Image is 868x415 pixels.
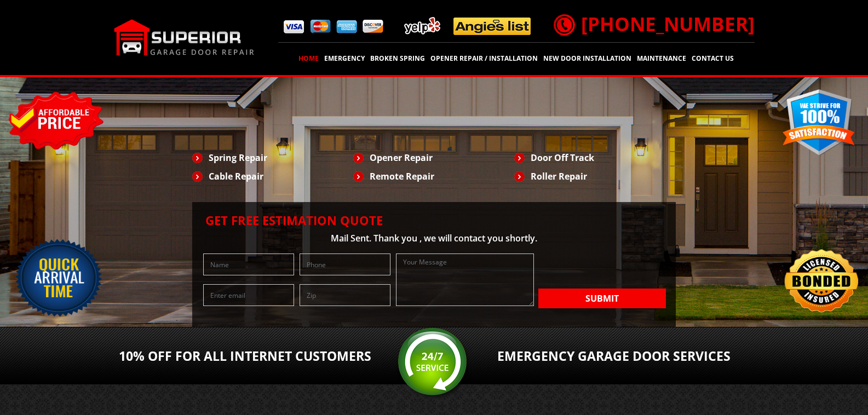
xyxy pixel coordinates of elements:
li: Roller Repair [514,167,675,186]
input: Enter email [203,284,294,306]
img: pay1.png [284,20,304,33]
a: Opener Repair / installation [429,51,539,66]
a: Maintenance [635,51,688,66]
img: Superior.png [114,19,255,56]
h2: Get Free Estimation Quote [198,213,671,227]
h2: Emergency Garage Door services [497,349,755,364]
a: Broken Spring [369,51,427,66]
input: Name [203,253,294,275]
a: Contact Us [690,51,735,66]
img: pay4.png [363,20,383,33]
iframe: reCAPTCHA [538,253,666,286]
h2: 10% OFF For All Internet Customers [114,349,371,364]
img: add.png [400,13,536,39]
li: Spring Repair [192,148,353,167]
li: Door Off Track [514,148,675,167]
a: New door installation [542,51,633,66]
img: pay2.png [310,20,331,33]
a: Home [297,51,320,66]
button: Submit [538,289,666,308]
a: [PHONE_NUMBER] [554,11,755,37]
li: Remote Repair [353,167,514,186]
li: Cable Repair [192,167,353,186]
img: pay3.png [336,20,357,33]
span: Mail Sent. Thank you , we will contact you shortly. [331,232,537,244]
img: srv.png [396,327,472,402]
li: Opener Repair [353,148,514,167]
a: Emergency [323,51,366,66]
input: Zip [300,284,390,306]
img: call.png [550,11,578,38]
input: Phone [300,253,390,275]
